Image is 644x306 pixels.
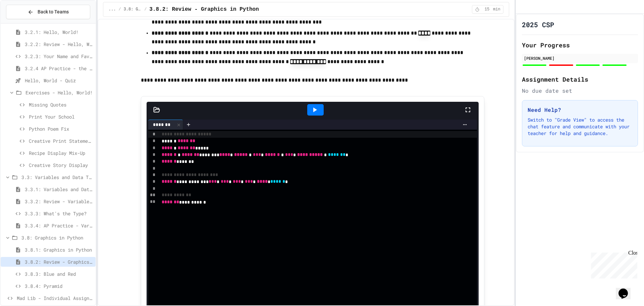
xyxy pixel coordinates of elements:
button: Back to Teams [6,5,90,19]
iframe: chat widget [588,250,637,278]
span: 3.3.2: Review - Variables and Data Types [25,198,93,205]
span: 3.8.3: Blue and Red [25,270,93,277]
span: Python Poem Fix [29,125,93,132]
span: Mad Lib - Individual Assignment [17,295,93,302]
span: Missing Quotes [29,101,93,108]
span: 3.2.1: Hello, World! [25,29,93,36]
span: Creative Story Display [29,162,93,169]
span: 3.3: Variables and Data Types [21,174,93,181]
span: Back to Teams [38,8,69,15]
span: Print Your School [29,113,93,120]
span: 3.8.4: Pyramid [25,282,93,290]
span: min [493,7,500,12]
h2: Assignment Details [522,75,638,84]
h1: 2025 CSP [522,20,554,29]
p: Switch to "Grade View" to access the chat feature and communicate with your teacher for help and ... [528,117,632,137]
span: 3.2.2: Review - Hello, World! [25,41,93,48]
h3: Need Help? [528,106,632,114]
span: 3.8.1: Graphics in Python [25,246,93,253]
span: 3.2.4 AP Practice - the DISPLAY Procedure [25,65,93,72]
span: 3.3.3: What's the Type? [25,210,93,217]
span: Hello, World - Quiz [25,77,93,84]
span: 3.8.2: Review - Graphics in Python [149,5,259,13]
span: 3.8.2: Review - Graphics in Python [25,258,93,265]
span: ... [109,7,116,12]
span: Recipe Display Mix-Up [29,149,93,157]
span: / [144,7,147,12]
span: 15 [482,7,492,12]
div: No due date set [522,87,638,95]
span: 3.2.3: Your Name and Favorite Movie [25,53,93,60]
h2: Your Progress [522,40,638,50]
span: Exercises - Hello, World! [25,89,93,96]
iframe: chat widget [616,279,637,299]
span: Creative Print Statements [29,137,93,144]
span: 3.8: Graphics in Python [21,234,93,241]
span: / [118,7,121,12]
span: 3.3.4: AP Practice - Variables [25,222,93,229]
div: [PERSON_NAME] [524,55,636,61]
span: 3.8: Graphics in Python [124,7,142,12]
div: Chat with us now!Close [3,3,46,43]
span: 3.3.1: Variables and Data Types [25,186,93,193]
